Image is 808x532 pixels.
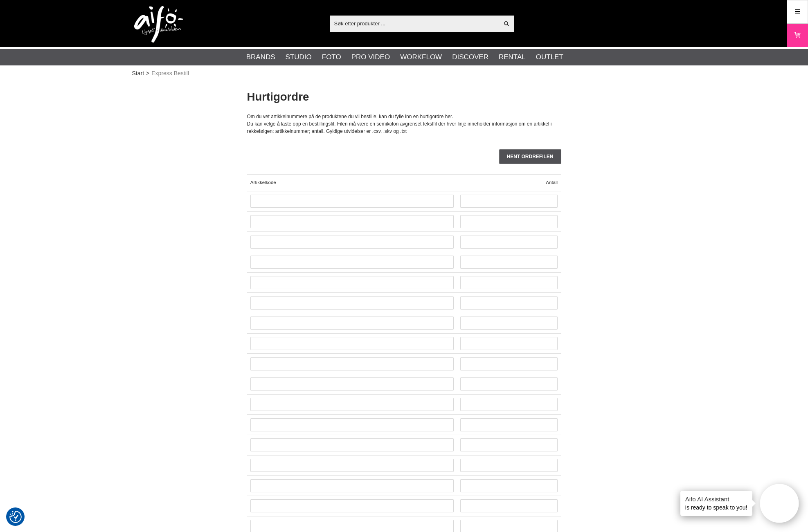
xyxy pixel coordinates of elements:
[685,495,747,503] h4: Aifo AI Assistant
[499,52,526,63] a: Rental
[546,180,558,185] span: Antall
[536,52,563,63] a: Outlet
[250,180,276,185] span: Artikkelkode
[452,52,488,63] a: Discover
[247,89,561,105] h1: Hurtigordre
[134,6,183,43] img: logo.png
[132,69,144,78] a: Start
[286,52,312,63] a: Studio
[151,69,189,78] span: Express Bestill
[499,149,561,164] input: Hent ordrefilen
[246,52,275,63] a: Brands
[351,52,390,63] a: Pro Video
[680,491,752,516] div: is ready to speak to you!
[322,52,341,63] a: Foto
[146,69,149,78] span: >
[9,510,22,524] button: Samtykkepreferanser
[9,511,22,523] img: Revisit consent button
[247,113,561,120] div: Om du vet artikkelnummere på de produktene du vil bestille, kan du fylle inn en hurtigordre her.
[400,52,442,63] a: Workflow
[247,120,561,135] div: Du kan velge å laste opp en bestillingsfil. Filen må være en semikolon avgrenset tekstfil der hve...
[330,17,499,29] input: Søk etter produkter ...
